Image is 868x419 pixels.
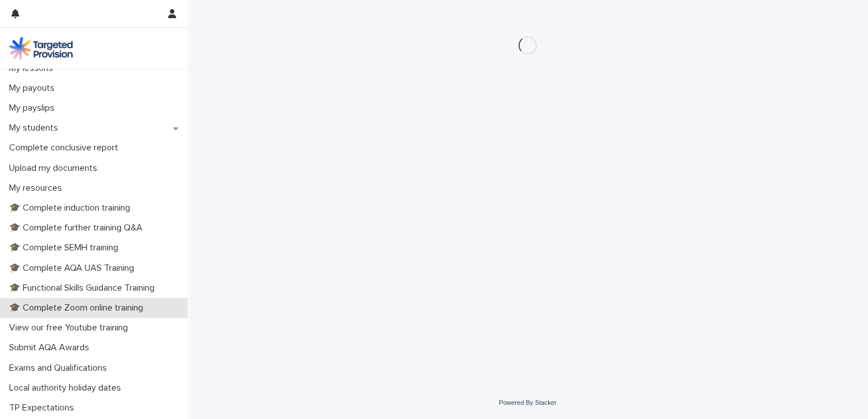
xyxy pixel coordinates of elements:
[9,37,73,60] img: M5nRWzHhSzIhMunXDL62
[5,363,116,374] p: Exams and Qualifications
[5,163,106,174] p: Upload my documents
[5,123,67,133] p: My students
[5,383,130,393] p: Local authority holiday dates
[5,303,152,313] p: 🎓 Complete Zoom online training
[5,183,71,194] p: My resources
[5,263,143,274] p: 🎓 Complete AQA UAS Training
[5,143,127,153] p: Complete conclusive report
[5,223,152,233] p: 🎓 Complete further training Q&A
[5,342,98,353] p: Submit AQA Awards
[499,399,556,406] a: Powered By Stacker
[5,203,139,213] p: 🎓 Complete induction training
[5,283,164,294] p: 🎓 Functional Skills Guidance Training
[5,83,64,94] p: My payouts
[5,63,62,74] p: My lessons
[5,242,127,253] p: 🎓 Complete SEMH training
[5,322,137,333] p: View our free Youtube training
[5,103,64,114] p: My payslips
[5,403,83,413] p: TP Expectations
